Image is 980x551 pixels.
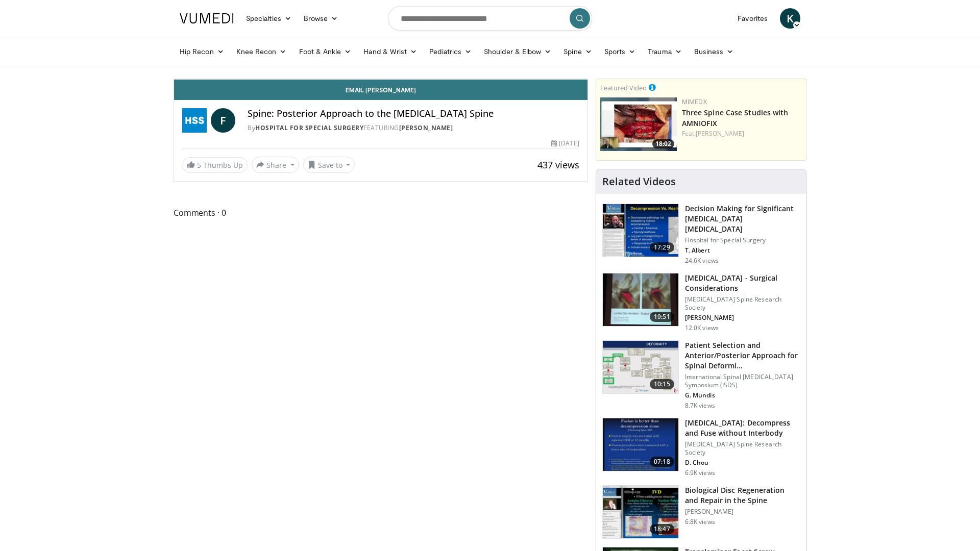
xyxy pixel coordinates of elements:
div: Feat. [682,129,802,138]
p: 6.8K views [685,518,715,526]
a: Specialties [240,8,298,29]
span: 437 views [537,159,579,171]
a: 19:51 [MEDICAL_DATA] - Surgical Considerations [MEDICAL_DATA] Spine Research Society [PERSON_NAME... [602,273,800,332]
input: Search topics, interventions [388,6,592,31]
h3: Patient Selection and Anterior/Posterior Approach for Spinal Deformi… [685,340,800,371]
a: 5 Thumbs Up [182,157,248,173]
span: 5 [197,160,201,170]
img: 316497_0000_1.png.150x105_q85_crop-smart_upscale.jpg [603,204,678,257]
span: 07:18 [650,457,674,467]
img: 0941ef12-412c-400e-b933-83608c066e77.150x105_q85_crop-smart_upscale.jpg [603,486,678,539]
span: 10:15 [650,379,674,389]
a: Foot & Ankle [293,41,358,62]
a: Business [688,41,740,62]
span: 18:47 [650,524,674,534]
a: Shoulder & Elbow [478,41,557,62]
a: Trauma [642,41,688,62]
h3: Decision Making for Significant [MEDICAL_DATA] [MEDICAL_DATA] [685,204,800,234]
p: T. Albert [685,246,800,255]
p: [PERSON_NAME] [685,314,800,322]
div: [DATE] [551,139,579,148]
a: Three Spine Case Studies with AMNIOFIX [682,108,789,128]
a: Browse [298,8,345,29]
img: VuMedi Logo [180,13,234,23]
a: Email [PERSON_NAME] [174,80,587,100]
a: 17:29 Decision Making for Significant [MEDICAL_DATA] [MEDICAL_DATA] Hospital for Special Surgery ... [602,204,800,265]
a: Hospital for Special Surgery [255,123,363,132]
span: 19:51 [650,312,674,322]
a: K [780,8,800,29]
p: [PERSON_NAME] [685,508,800,516]
span: 17:29 [650,242,674,253]
a: [PERSON_NAME] [399,123,453,132]
p: 12.0K views [685,324,719,332]
h3: [MEDICAL_DATA]: Decompress and Fuse without Interbody [685,418,800,438]
a: F [211,108,235,133]
img: 34c974b5-e942-4b60-b0f4-1f83c610957b.150x105_q85_crop-smart_upscale.jpg [600,97,677,151]
p: D. Chou [685,459,800,467]
p: 24.6K views [685,257,719,265]
div: By FEATURING [248,123,579,133]
a: Hand & Wrist [357,41,423,62]
img: Hospital for Special Surgery [182,108,207,133]
span: Comments 0 [174,206,588,219]
p: 6.9K views [685,469,715,477]
p: G. Mundis [685,391,800,399]
h4: Related Videos [602,176,676,188]
h3: Biological Disc Regeneration and Repair in the Spine [685,485,800,506]
a: Hip Recon [174,41,230,62]
p: 8.7K views [685,402,715,410]
button: Share [252,157,299,173]
h3: [MEDICAL_DATA] - Surgical Considerations [685,273,800,293]
a: 18:02 [600,97,677,151]
img: 97801bed-5de1-4037-bed6-2d7170b090cf.150x105_q85_crop-smart_upscale.jpg [603,418,678,471]
a: Favorites [731,8,774,29]
button: Save to [303,157,355,173]
small: Featured Video [600,83,647,92]
a: [PERSON_NAME] [696,129,744,138]
a: 07:18 [MEDICAL_DATA]: Decompress and Fuse without Interbody [MEDICAL_DATA] Spine Research Society... [602,418,800,477]
img: beefc228-5859-4966-8bc6-4c9aecbbf021.150x105_q85_crop-smart_upscale.jpg [603,341,678,394]
p: [MEDICAL_DATA] Spine Research Society [685,295,800,312]
h4: Spine: Posterior Approach to the [MEDICAL_DATA] Spine [248,108,579,119]
p: [MEDICAL_DATA] Spine Research Society [685,440,800,457]
a: 18:47 Biological Disc Regeneration and Repair in the Spine [PERSON_NAME] 6.8K views [602,485,800,539]
a: Pediatrics [423,41,478,62]
a: MIMEDX [682,97,707,106]
p: International Spinal [MEDICAL_DATA] Symposium (ISDS) [685,373,800,389]
a: Spine [557,41,598,62]
a: Sports [598,41,642,62]
video-js: Video Player [174,79,587,80]
img: df977cbb-5756-427a-b13c-efcd69dcbbf0.150x105_q85_crop-smart_upscale.jpg [603,273,678,327]
span: 18:02 [652,139,674,148]
a: 10:15 Patient Selection and Anterior/Posterior Approach for Spinal Deformi… International Spinal ... [602,340,800,410]
a: Knee Recon [230,41,293,62]
p: Hospital for Special Surgery [685,236,800,244]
